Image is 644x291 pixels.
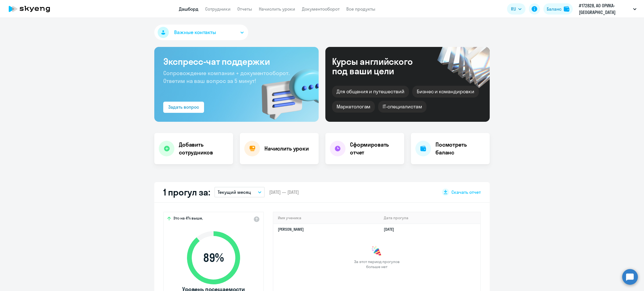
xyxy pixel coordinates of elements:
[174,29,216,36] span: Важные контакты
[179,141,229,156] h4: Добавить сотрудников
[163,187,210,198] h2: 1 прогул за:
[205,6,231,12] a: Сотрудники
[564,6,569,12] img: balance
[378,101,426,113] div: IT-специалистам
[507,3,525,15] button: RU
[163,70,290,84] span: Сопровождение компании + документооборот. Ответим на ваш вопрос за 5 минут!
[346,6,375,12] a: Все продукты
[350,141,400,156] h4: Сформировать отчет
[237,6,252,12] a: Отчеты
[218,189,251,195] p: Текущий месяц
[371,246,382,257] img: congrats
[332,57,428,76] div: Курсы английского под ваши цели
[269,189,299,195] span: [DATE] — [DATE]
[214,187,265,197] button: Текущий месяц
[273,212,379,224] th: Имя ученика
[579,2,631,16] p: #172828, АО ОРИКА-[GEOGRAPHIC_DATA]
[179,6,198,12] a: Дашборд
[576,2,639,16] button: #172828, АО ОРИКА-[GEOGRAPHIC_DATA]
[173,216,203,222] span: Это на 4% выше,
[278,227,304,232] a: [PERSON_NAME]
[163,102,204,113] button: Задать вопрос
[154,25,248,40] button: Важные контакты
[332,86,409,97] div: Для общения и путешествий
[181,251,246,264] span: 89 %
[543,3,573,15] button: Балансbalance
[384,227,399,232] a: [DATE]
[254,59,319,122] img: bg-img
[168,104,199,110] div: Задать вопрос
[264,145,309,152] h4: Начислить уроки
[332,101,375,113] div: Маркетологам
[435,141,485,156] h4: Посмотреть баланс
[163,56,310,67] h3: Экспресс-чат поддержки
[259,6,295,12] a: Начислить уроки
[353,259,400,269] span: За этот период прогулов больше нет
[511,6,516,12] span: RU
[547,6,562,12] div: Баланс
[451,189,481,195] span: Скачать отчет
[379,212,480,224] th: Дата прогула
[412,86,479,97] div: Бизнес и командировки
[302,6,340,12] a: Документооборот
